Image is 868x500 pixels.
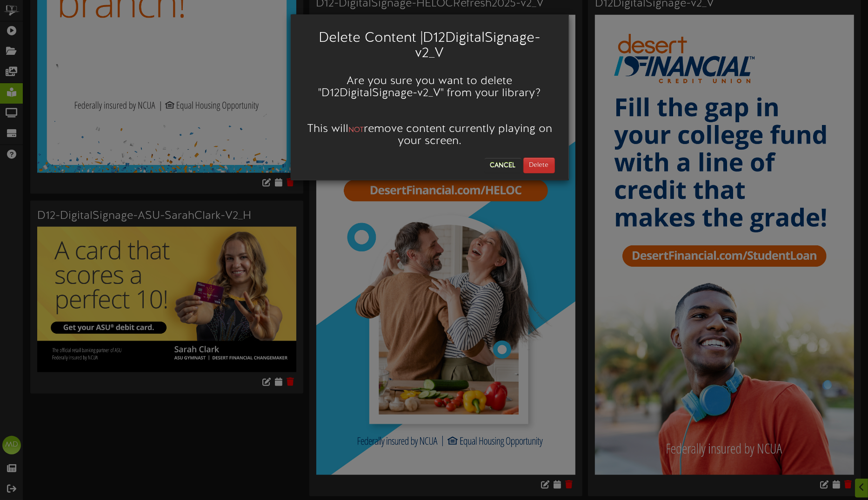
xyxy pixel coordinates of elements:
[305,75,555,100] h3: Are you sure you want to delete " D12DigitalSignage-v2_V " from your library?
[305,31,555,61] h2: Delete Content | D12DigitalSignage-v2_V
[348,126,364,134] span: NOT
[485,158,521,173] button: Cancel
[523,158,555,173] button: Delete
[305,123,555,148] h3: This will remove content currently playing on your screen.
